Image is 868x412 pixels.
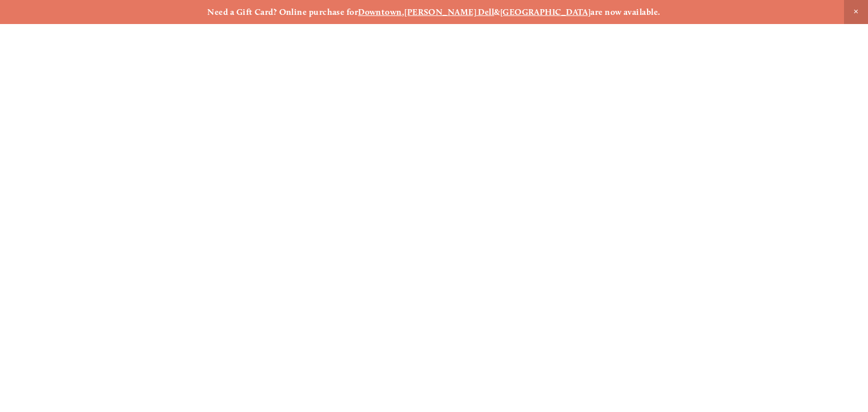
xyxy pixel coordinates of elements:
[402,7,404,17] strong: ,
[500,7,591,17] a: [GEOGRAPHIC_DATA]
[494,7,500,17] strong: &
[404,7,494,17] a: [PERSON_NAME] Dell
[358,7,402,17] a: Downtown
[590,7,660,17] strong: are now available.
[207,7,358,17] strong: Need a Gift Card? Online purchase for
